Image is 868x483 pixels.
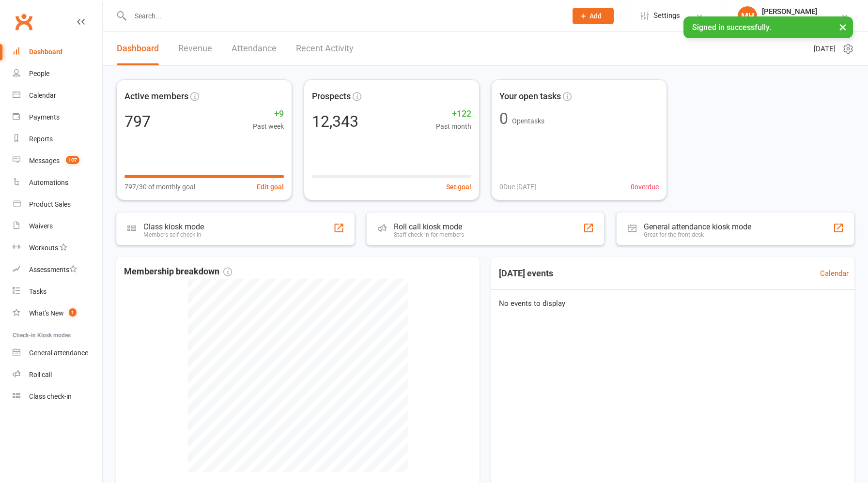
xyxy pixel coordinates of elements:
div: Roll call [29,371,52,378]
a: Dashboard [13,41,102,63]
div: Calendar [29,91,56,99]
span: Active members [124,90,188,104]
a: What's New1 [13,302,102,324]
span: +122 [436,107,471,121]
div: Messages [29,157,60,165]
a: Payments [13,106,102,128]
div: Class kiosk mode [143,222,203,231]
a: Assessments [13,259,102,281]
span: Past week [253,121,284,132]
a: Tasks [13,281,102,302]
div: 12,343 [312,114,358,129]
a: Revenue [178,32,212,65]
div: Class check-in [29,392,72,400]
span: [DATE] [814,43,836,55]
div: General attendance [29,349,88,357]
a: Reports [13,128,102,150]
div: No events to display [487,290,858,317]
div: ACA Network [762,16,817,25]
span: +9 [253,107,284,121]
div: Workouts [29,244,58,252]
div: Staff check-in for members [394,231,464,238]
button: Add [573,8,614,24]
span: Add [589,12,602,20]
span: Membership breakdown [124,265,232,279]
div: Dashboard [29,48,62,56]
span: Past month [436,121,471,132]
a: Class kiosk mode [13,386,102,408]
div: Tasks [29,287,46,295]
a: General attendance kiosk mode [13,342,102,364]
div: Payments [29,113,60,121]
div: Assessments [29,266,77,273]
div: Members self check-in [143,231,203,238]
div: General attendance kiosk mode [644,222,751,231]
span: Settings [653,5,680,27]
a: Workouts [13,237,102,259]
button: × [834,16,852,37]
a: Product Sales [13,194,102,215]
span: 0 overdue [631,181,659,192]
span: Prospects [312,90,351,104]
span: 107 [66,156,79,164]
div: People [29,70,49,77]
a: Attendance [232,32,277,65]
span: Signed in successfully. [692,23,771,32]
a: Calendar [820,268,849,279]
span: Your open tasks [499,90,561,104]
a: Roll call [13,364,102,386]
div: Product Sales [29,200,71,208]
div: [PERSON_NAME] [762,7,817,16]
button: Edit goal [257,181,284,192]
div: Reports [29,135,53,143]
a: People [13,63,102,85]
a: Recent Activity [296,32,354,65]
div: What's New [29,309,64,317]
button: Set goal [446,181,471,192]
a: Calendar [13,85,102,106]
div: Waivers [29,222,53,230]
div: Roll call kiosk mode [394,222,464,231]
a: Automations [13,172,102,194]
div: Great for the front desk [644,231,751,238]
div: 797 [124,114,151,129]
h3: [DATE] events [491,265,561,282]
div: Automations [29,179,68,186]
span: 1 [69,308,77,317]
input: Search... [127,9,560,23]
a: Clubworx [12,10,36,34]
span: 797/30 of monthly goal [124,181,195,192]
a: Messages 107 [13,150,102,172]
a: Waivers [13,215,102,237]
span: Open tasks [512,117,544,125]
div: MH [738,6,757,26]
div: 0 [499,111,508,126]
a: Dashboard [117,32,159,65]
span: 0 Due [DATE] [499,181,536,192]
